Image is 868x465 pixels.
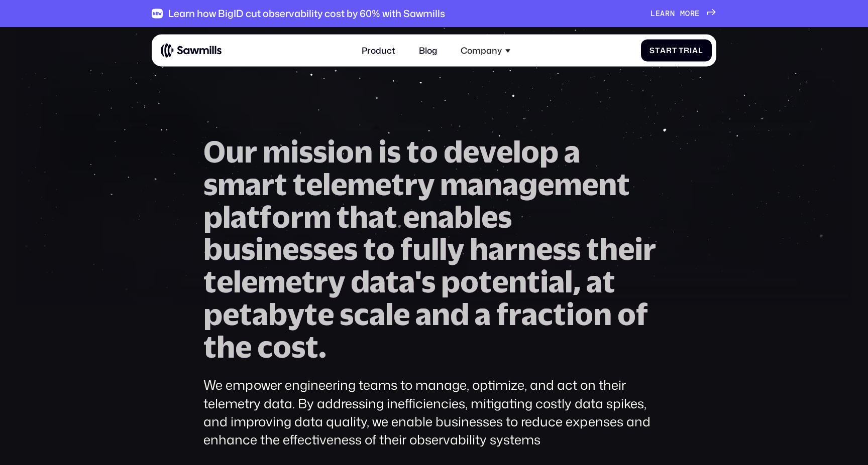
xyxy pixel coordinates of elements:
[679,46,684,55] span: T
[680,9,685,18] span: m
[203,233,223,265] span: b
[350,201,368,233] span: h
[336,135,354,168] span: o
[479,135,496,168] span: v
[650,9,716,18] a: Learnmore
[340,298,354,331] span: s
[313,135,327,168] span: s
[260,201,272,233] span: f
[593,298,612,331] span: n
[274,168,287,201] span: t
[566,298,575,331] span: i
[461,45,502,56] div: Company
[564,135,580,168] span: a
[582,168,598,201] span: e
[565,265,573,298] span: l
[463,135,479,168] span: e
[513,135,521,168] span: l
[235,331,252,363] span: e
[354,135,373,168] span: n
[247,201,260,233] span: t
[223,201,231,233] span: l
[649,46,655,55] span: S
[496,135,513,168] span: e
[318,331,327,363] span: .
[475,298,491,331] span: a
[586,233,599,265] span: t
[384,201,397,233] span: t
[536,233,553,265] span: e
[299,135,313,168] span: s
[656,9,661,18] span: e
[454,39,517,62] div: Company
[537,298,553,331] span: c
[403,201,419,233] span: e
[470,233,488,265] span: h
[665,9,670,18] span: r
[672,46,677,55] span: t
[244,135,257,168] span: r
[460,265,479,298] span: o
[527,265,540,298] span: t
[327,233,344,265] span: e
[303,201,331,233] span: m
[643,233,656,265] span: r
[317,298,334,331] span: e
[431,233,439,265] span: l
[419,135,438,168] span: o
[258,265,285,298] span: m
[378,135,387,168] span: i
[331,168,347,201] span: e
[617,168,630,201] span: t
[690,46,692,55] span: i
[328,265,345,298] span: y
[223,298,239,331] span: e
[273,331,291,363] span: o
[282,233,299,265] span: e
[216,331,235,363] span: h
[447,233,464,265] span: y
[344,233,358,265] span: s
[400,233,412,265] span: f
[567,233,581,265] span: s
[498,201,512,233] span: s
[415,298,431,331] span: a
[241,233,255,265] span: s
[692,46,698,55] span: a
[655,46,660,55] span: t
[617,298,636,331] span: o
[698,46,703,55] span: l
[313,233,327,265] span: s
[391,168,404,201] span: t
[468,168,484,201] span: a
[575,298,593,331] span: o
[502,168,518,201] span: a
[438,201,454,233] span: a
[399,265,415,298] span: a
[291,331,305,363] span: s
[268,298,287,331] span: b
[508,265,527,298] span: n
[226,135,244,168] span: u
[439,233,447,265] span: l
[223,233,241,265] span: u
[586,265,602,298] span: a
[599,233,618,265] span: h
[322,168,331,201] span: l
[634,233,643,265] span: i
[521,135,539,168] span: o
[347,168,375,201] span: m
[521,298,537,331] span: a
[440,168,468,201] span: m
[393,298,410,331] span: e
[602,265,615,298] span: t
[299,233,313,265] span: s
[375,168,391,201] span: e
[508,298,521,331] span: r
[203,298,223,331] span: p
[264,233,282,265] span: n
[370,265,386,298] span: a
[492,265,508,298] span: e
[421,265,436,298] span: s
[454,201,473,233] span: b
